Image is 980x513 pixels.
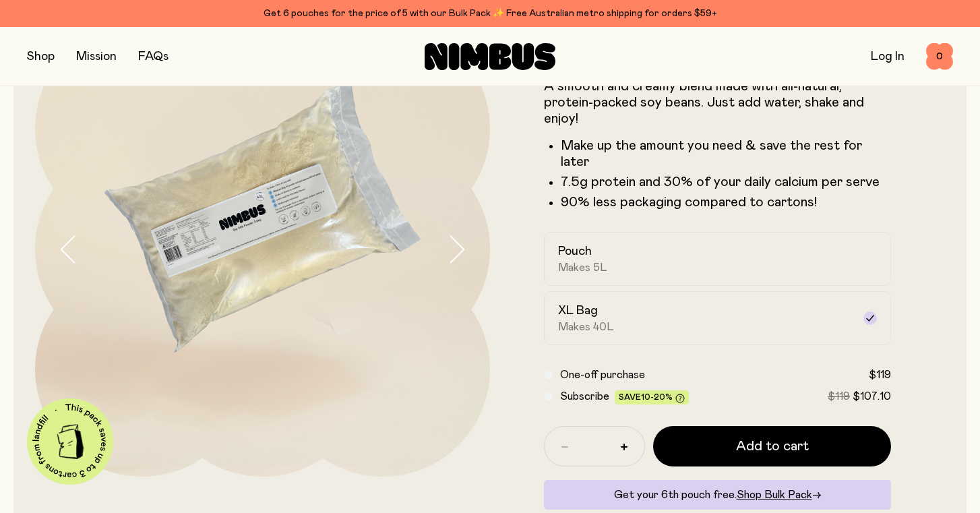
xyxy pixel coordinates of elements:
[544,78,891,127] p: A smooth and creamy blend made with all-natural, protein-packed soy beans. Just add water, shake ...
[737,489,822,500] a: Shop Bulk Pack→
[560,369,645,380] span: One-off purchase
[926,43,953,70] button: 0
[27,5,953,22] div: Get 6 pouches for the price of 5 with our Bulk Pack ✨ Free Australian metro shipping for orders $59+
[558,303,598,319] h2: XL Bag
[736,437,809,456] span: Add to cart
[619,393,685,403] span: Save
[737,489,812,500] span: Shop Bulk Pack
[561,174,891,190] li: 7.5g protein and 30% of your daily calcium per serve
[558,320,614,334] span: Makes 40L
[558,243,592,260] h2: Pouch
[76,51,117,63] a: Mission
[853,391,891,402] span: $107.10
[869,369,891,380] span: $119
[561,194,891,210] p: 90% less packaging compared to cartons!
[558,261,607,274] span: Makes 5L
[653,426,891,466] button: Add to cart
[48,419,93,464] img: illustration-carton.png
[138,51,169,63] a: FAQs
[641,393,673,401] span: 10-20%
[544,480,891,510] div: Get your 6th pouch free.
[561,138,891,170] li: Make up the amount you need & save the rest for later
[871,51,905,63] a: Log In
[828,391,850,402] span: $119
[560,391,609,402] span: Subscribe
